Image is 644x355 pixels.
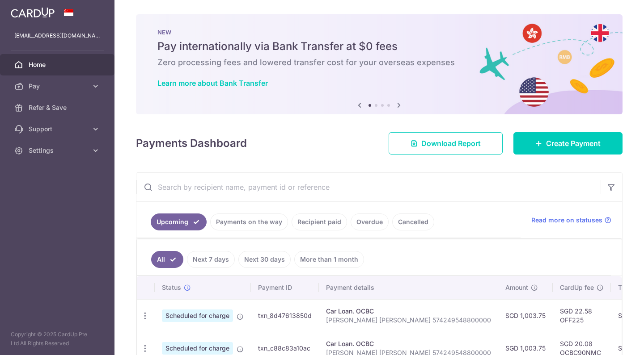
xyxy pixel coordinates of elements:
[29,146,88,155] span: Settings
[157,29,601,36] p: NEW
[210,213,288,230] a: Payments on the way
[151,213,207,230] a: Upcoming
[29,103,88,112] span: Refer & Save
[513,132,623,155] a: Create Payment
[319,276,498,299] th: Payment details
[531,216,602,225] span: Read more on statuses
[251,276,319,299] th: Payment ID
[136,135,247,151] h4: Payments Dashboard
[326,339,491,348] div: Car Loan. OCBC
[421,138,481,149] span: Download Report
[136,173,601,201] input: Search by recipient name, payment id or reference
[326,307,491,316] div: Car Loan. OCBC
[151,251,183,268] a: All
[157,57,601,68] h6: Zero processing fees and lowered transfer cost for your overseas expenses
[29,82,88,91] span: Pay
[29,125,88,134] span: Support
[505,283,528,292] span: Amount
[251,299,319,332] td: txn_8d47613850d
[392,213,434,230] a: Cancelled
[292,213,347,230] a: Recipient paid
[162,283,181,292] span: Status
[531,216,611,225] a: Read more on statuses
[157,79,268,88] a: Learn more about Bank Transfer
[553,299,611,332] td: SGD 22.58 OFF225
[11,7,55,18] img: CardUp
[14,31,100,40] p: [EMAIL_ADDRESS][DOMAIN_NAME]
[560,283,594,292] span: CardUp fee
[29,60,88,69] span: Home
[351,213,389,230] a: Overdue
[294,251,364,268] a: More than 1 month
[162,309,233,322] span: Scheduled for charge
[136,14,623,114] img: Bank transfer banner
[498,299,553,332] td: SGD 1,003.75
[187,251,235,268] a: Next 7 days
[326,316,491,325] p: [PERSON_NAME] [PERSON_NAME] 574249548800000
[238,251,291,268] a: Next 30 days
[546,138,601,149] span: Create Payment
[389,132,503,155] a: Download Report
[162,342,233,355] span: Scheduled for charge
[157,39,601,54] h5: Pay internationally via Bank Transfer at $0 fees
